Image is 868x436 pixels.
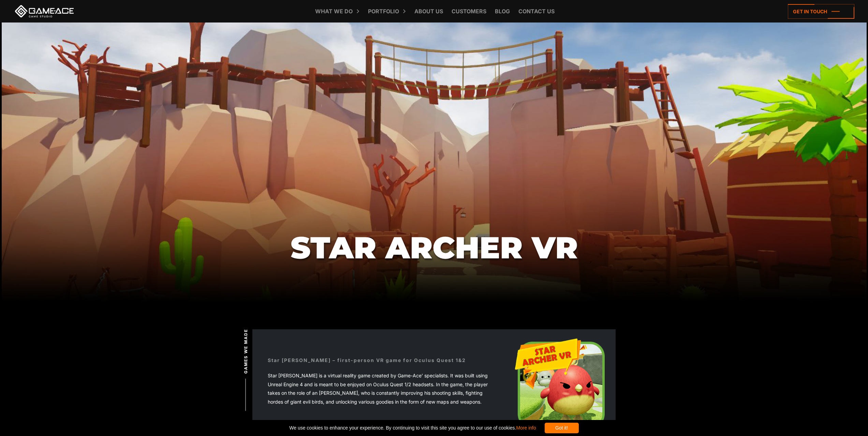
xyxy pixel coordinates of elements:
div: Star [PERSON_NAME] – first-person VR game for Oculus Quest 1&2 [268,357,466,364]
span: Star [PERSON_NAME] is a virtual reality game created by Game-Ace’ specialists. It was built using... [268,373,488,405]
a: More info [516,425,536,431]
span: We use cookies to enhance your experience. By continuing to visit this site you agree to our use ... [289,423,536,433]
h1: Star Archer VR [291,231,578,284]
a: Get in touch [788,4,854,19]
div: Got it! [545,423,579,433]
span: Games we made [243,329,249,374]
